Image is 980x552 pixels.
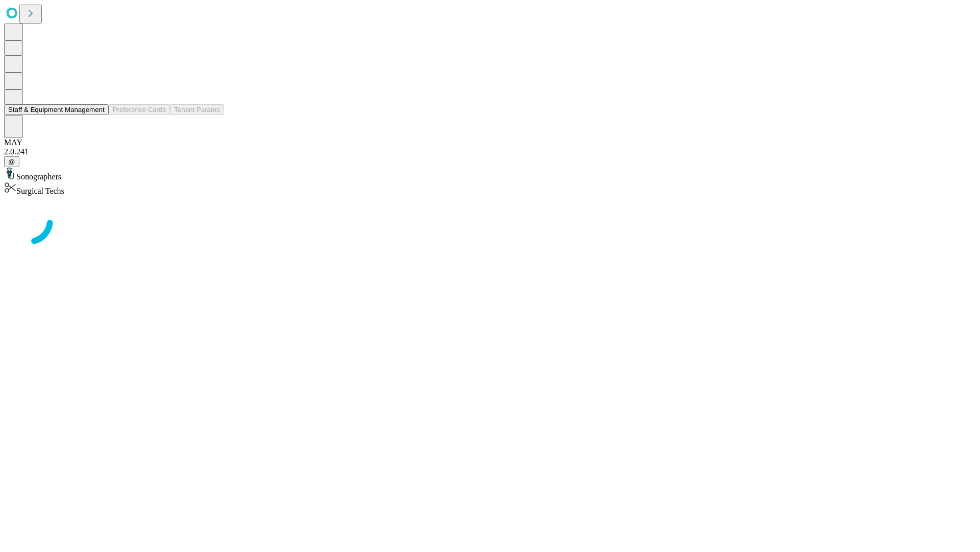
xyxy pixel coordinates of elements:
[170,104,224,115] button: Tenant Params
[109,104,170,115] button: Preference Cards
[4,104,109,115] button: Staff & Equipment Management
[4,138,976,147] div: MAY
[4,147,976,156] div: 2.0.241
[4,181,976,196] div: Surgical Techs
[4,156,19,167] button: @
[4,167,976,181] div: Sonographers
[8,158,15,166] span: @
